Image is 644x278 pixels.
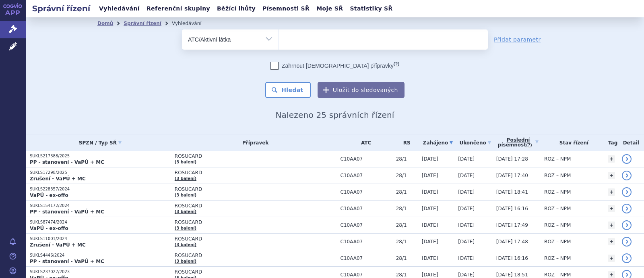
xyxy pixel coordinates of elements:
span: C10AA07 [341,173,392,178]
a: (3 balení) [175,160,196,164]
a: (3 balení) [175,259,196,263]
a: + [608,238,615,245]
span: 28/1 [396,239,418,245]
span: ROSUCARD [175,186,336,192]
a: Vyhledávání [97,3,142,14]
span: [DATE] [422,222,438,228]
span: 28/1 [396,173,418,178]
th: Stav řízení [540,134,604,151]
a: (3 balení) [175,242,196,247]
a: SPZN / Typ SŘ [30,137,171,148]
span: [DATE] [458,173,475,178]
span: [DATE] 17:49 [496,222,528,228]
span: C10AA07 [341,189,392,195]
abbr: (?) [526,143,532,148]
span: [DATE] [422,255,438,261]
p: SUKLS17298/2025 [30,170,171,176]
span: ROSUCARD [175,253,336,258]
span: 28/1 [396,222,418,228]
a: Domů [97,21,113,26]
a: Zahájeno [422,137,454,148]
a: + [608,172,615,179]
button: Uložit do sledovaných [318,82,405,98]
span: 28/1 [396,272,418,278]
span: C10AA07 [341,222,392,228]
a: (3 balení) [175,209,196,214]
a: detail [622,253,632,263]
span: [DATE] [458,255,475,261]
strong: PP - stanovení - VaPÚ + MC [30,209,104,215]
span: [DATE] 17:40 [496,173,528,178]
span: Nalezeno 25 správních řízení [275,110,394,120]
span: C10AA07 [341,272,392,278]
strong: VaPÚ - ex-offo [30,226,68,231]
span: [DATE] [422,239,438,245]
a: Moje SŘ [314,3,345,14]
strong: VaPÚ - ex-offo [30,192,68,198]
span: [DATE] 18:41 [496,189,528,195]
p: SUKLS228357/2024 [30,186,171,192]
strong: Zrušení - VaPÚ + MC [30,176,86,182]
th: ATC [336,134,392,151]
a: detail [622,154,632,164]
span: 28/1 [396,156,418,162]
span: [DATE] 16:16 [496,255,528,261]
a: detail [622,204,632,213]
span: 28/1 [396,189,418,195]
span: ROZ – NPM [544,222,571,228]
a: Statistiky SŘ [347,3,395,14]
span: ROSUCARD [175,170,336,176]
span: [DATE] [458,156,475,162]
a: + [608,222,615,229]
span: C10AA07 [341,156,392,162]
a: Přidat parametr [494,36,541,44]
span: [DATE] 16:16 [496,206,528,211]
a: detail [622,220,632,230]
a: Referenční skupiny [144,3,213,14]
li: Vyhledávání [172,17,212,29]
span: [DATE] 17:28 [496,156,528,162]
p: SUKLS154172/2024 [30,203,171,209]
span: [DATE] [422,173,438,178]
span: [DATE] [422,272,438,278]
th: Přípravek [171,134,336,151]
span: ROSUCARD [175,236,336,242]
a: detail [622,187,632,197]
span: [DATE] [458,272,475,278]
a: Běžící lhůty [215,3,258,14]
span: [DATE] [422,156,438,162]
span: ROSUCARD [175,219,336,225]
label: Zahrnout [DEMOGRAPHIC_DATA] přípravky [270,62,399,70]
a: (3 balení) [175,193,196,197]
p: SUKLS11001/2024 [30,236,171,242]
span: [DATE] [422,189,438,195]
a: Správní řízení [124,21,161,26]
button: Hledat [265,82,311,98]
span: C10AA07 [341,239,392,245]
h2: Správní řízení [26,3,97,14]
a: Poslednípísemnost(?) [496,134,540,151]
th: Tag [604,134,618,151]
span: [DATE] 18:51 [496,272,528,278]
span: ROZ – NPM [544,272,571,278]
span: ROSUCARD [175,269,336,275]
a: (3 balení) [175,176,196,181]
a: (3 balení) [175,226,196,230]
span: ROZ – NPM [544,206,571,211]
p: SUKLS237027/2023 [30,269,171,275]
a: + [608,205,615,212]
p: SUKLS217388/2025 [30,153,171,159]
span: [DATE] [458,222,475,228]
span: [DATE] [458,206,475,211]
a: + [608,188,615,196]
p: SUKLS4446/2024 [30,253,171,258]
strong: Zrušení - VaPÚ + MC [30,242,86,248]
span: C10AA07 [341,206,392,211]
a: Písemnosti SŘ [260,3,312,14]
span: ROZ – NPM [544,173,571,178]
th: RS [392,134,418,151]
strong: PP - stanovení - VaPÚ + MC [30,259,104,264]
abbr: (?) [394,61,399,67]
a: detail [622,171,632,180]
span: [DATE] [458,239,475,245]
